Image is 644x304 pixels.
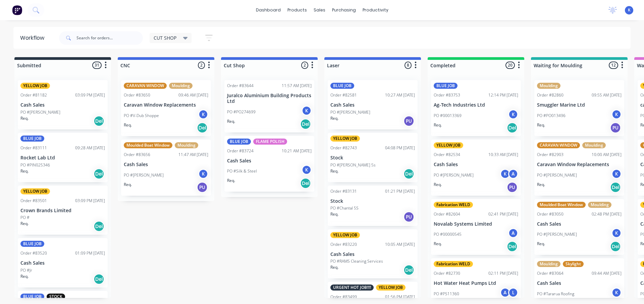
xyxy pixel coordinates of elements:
[121,140,211,196] div: Moulded Boat WindowMouldingOrder #8365611:47 AM [DATE]Cash SalesPO #[PERSON_NAME]KReq.PU
[404,212,414,222] div: PU
[610,122,621,133] div: PU
[282,83,312,89] div: 11:57 AM [DATE]
[359,5,392,15] div: productivity
[507,241,518,252] div: Del
[508,109,518,119] div: K
[18,186,108,235] div: YELLOW JOBOrder #8350103:09 PM [DATE]Crown Brands LimitedPO #Req.Del
[124,152,150,158] div: Order #83656
[385,241,415,248] div: 10:05 AM [DATE]
[94,221,104,232] div: Del
[124,102,208,108] p: Caravan Window Replacements
[12,5,22,15] img: Factory
[330,198,415,204] p: Stock
[124,92,150,98] div: Order #83650
[537,221,622,227] p: Cash Sales
[330,211,338,217] p: Req.
[227,83,254,89] div: Order #83644
[434,162,518,167] p: Cash Sales
[20,267,32,273] p: PO #Jr
[124,122,132,128] p: Req.
[592,152,622,158] div: 10:00 AM [DATE]
[537,162,622,167] p: Caravan Window Replacements
[328,80,418,129] div: BLUE JOBOrder #8258110:27 AM [DATE]Cash SalesPO #[PERSON_NAME]Req.PU
[330,155,415,161] p: Stock
[330,232,360,238] div: YELLOW JOB
[178,152,208,158] div: 11:47 AM [DATE]
[75,250,105,256] div: 01:09 PM [DATE]
[282,148,312,154] div: 10:21 AM [DATE]
[124,83,167,89] div: CARAVAN WINDOW
[20,92,47,98] div: Order #81182
[434,83,458,89] div: BLUE JOB
[76,31,143,45] input: Search for orders...
[508,169,518,179] div: A
[328,133,418,182] div: YELLOW JOBOrder #8274304:08 PM [DATE]StockPO #[PERSON_NAME] 5sReq.Del
[20,102,105,108] p: Cash Sales
[507,182,518,193] div: PU
[431,140,521,196] div: YELLOW JOBOrder #8253410:33 AM [DATE]Cash SalesPO #[PERSON_NAME]KAReq.PU
[18,80,108,129] div: YELLOW JOBOrder #8118203:09 PM [DATE]Cash SalesPO #[PERSON_NAME]Req.Del
[330,115,338,121] p: Req.
[404,168,414,179] div: Del
[330,188,357,194] div: Order #83131
[537,280,622,286] p: Cash Sales
[227,178,235,184] p: Req.
[20,136,44,142] div: BLUE JOB
[434,102,518,108] p: Ag-Tech Industries Ltd
[178,92,208,98] div: 09:46 AM [DATE]
[537,172,577,178] p: PO #[PERSON_NAME]
[537,92,563,98] div: Order #82860
[330,83,354,89] div: BLUE JOB
[431,80,521,136] div: BLUE JOBOrder #8375312:14 PM [DATE]Ag-Tech Industries LtdPO #00013369KReq.Del
[284,5,310,15] div: products
[169,83,193,89] div: Moulding
[534,199,624,255] div: Moulded Boat WindowMouldingOrder #8305002:48 PM [DATE]Cash SalesPO #[PERSON_NAME]KReq.Del
[434,92,460,98] div: Order #83753
[227,139,251,145] div: BLUE JOB
[20,155,105,161] p: Rocket Lab Ltd
[592,270,622,276] div: 09:44 AM [DATE]
[404,116,414,126] div: PU
[330,168,338,174] p: Req.
[537,241,545,247] p: Req.
[537,122,545,128] p: Req.
[198,169,208,179] div: K
[563,261,584,267] div: Skylight
[224,80,314,132] div: Order #8364411:57 AM [DATE]Juralco Aluminium Building Products LtdPO #PO274699KReq.Del
[18,238,108,288] div: BLUE JOBOrder #8352001:09 PM [DATE]Cash SalesPO #JrReq.Del
[588,202,611,208] div: Moulding
[537,102,622,108] p: Smuggler Marine Ltd
[434,182,442,188] p: Req.
[330,92,357,98] div: Order #82581
[376,284,406,291] div: YELLOW JOB
[124,162,208,167] p: Cash Sales
[328,229,418,279] div: YELLOW JOBOrder #8322010:05 AM [DATE]Cash SalesPO #RAMS Cleaning ServicesReq.Del
[537,83,560,89] div: Moulding
[330,162,376,168] p: PO #[PERSON_NAME] 5s
[500,169,510,179] div: K
[20,162,50,168] p: PO #PIN025346
[404,265,414,275] div: Del
[227,168,257,174] p: PO #Silk & Steel
[94,116,104,126] div: Del
[434,231,462,237] p: PO #00000545
[121,80,211,136] div: CARAVAN WINDOWMouldingOrder #8365009:46 AM [DATE]Caravan Window ReplacementsPO #V-Dub ShoppeKReq.Del
[434,221,518,227] p: Novalab Systems Limited
[330,241,357,248] div: Order #83220
[507,122,518,133] div: Del
[537,291,574,297] p: PO #Tararua Roofing
[534,80,624,136] div: MouldingOrder #8286009:55 AM [DATE]Smuggler Marine LtdPO #PO013496KReq.PU
[302,165,312,175] div: K
[227,148,254,154] div: Order #83724
[385,92,415,98] div: 10:27 AM [DATE]
[20,221,29,227] p: Req.
[20,208,105,214] p: Crown Brands Limited
[434,172,474,178] p: PO #[PERSON_NAME]
[500,288,510,298] div: A
[537,182,545,188] p: Req.
[330,145,357,151] div: Order #82743
[329,5,359,15] div: purchasing
[47,294,65,300] div: STOCK
[328,186,418,226] div: Order #8313101:21 PM [DATE]StockPO #Chantal 5SReq.PU
[227,109,256,115] p: PO #PO274699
